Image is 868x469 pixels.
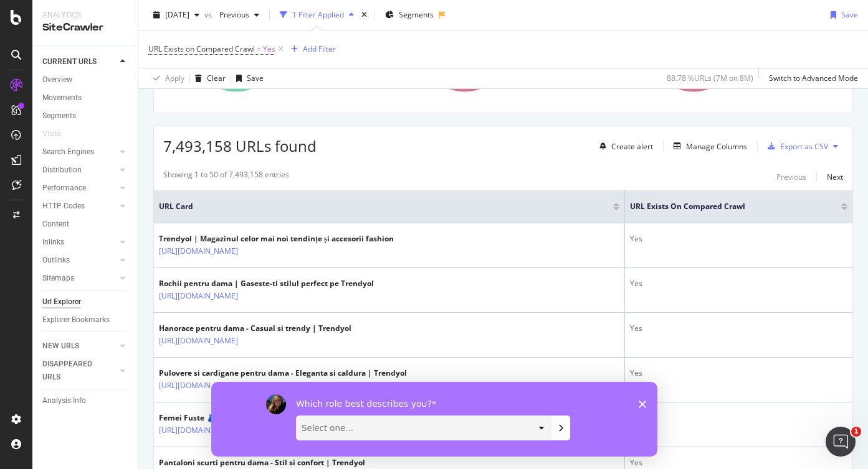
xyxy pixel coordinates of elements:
div: Content [42,218,69,231]
div: Outlinks [42,254,70,267]
div: Save [247,73,264,83]
a: Outlinks [42,254,117,267]
a: Analysis Info [42,394,129,407]
div: Sitemaps [42,272,74,285]
div: Trendyol | Magazinul celor mai noi tendințe și accesorii fashion [159,233,394,244]
a: Search Engines [42,146,117,159]
span: URL Card [159,201,610,212]
span: 7,493,158 URLs found [163,136,317,156]
div: Next [827,172,843,182]
button: Save [231,68,264,88]
div: Yes [630,323,847,334]
div: DISAPPEARED URLS [42,358,105,384]
div: Previous [776,172,806,182]
button: Apply [148,68,184,88]
div: Export as CSV [780,141,828,152]
a: Url Explorer [42,295,129,309]
a: [URL][DOMAIN_NAME] [159,424,238,437]
div: HTTP Codes [42,200,85,213]
span: URL Exists on Compared Crawl [148,44,255,54]
div: Switch to Advanced Mode [769,73,858,83]
div: Performance [42,182,86,195]
span: = [257,44,261,54]
div: Pulovere si cardigane pentru dama - Eleganta si caldura | Trendyol [159,368,407,379]
span: Yes [263,40,275,58]
button: Previous [214,5,264,25]
span: Segments [399,9,434,20]
button: Add Filter [286,42,336,57]
div: Rochii pentru dama | Gaseste-ti stilul perfect pe Trendyol [159,278,374,289]
button: Clear [190,68,226,88]
div: Overview [42,73,72,86]
a: Sitemaps [42,272,117,285]
div: Inlinks [42,236,64,249]
div: 1 Filter Applied [292,9,344,20]
div: Femei Fuste 👗 | Eleganță și Stil - Trendyol [159,412,316,424]
a: Explorer Bookmarks [42,313,129,327]
div: Explorer Bookmarks [42,313,110,327]
a: Distribution [42,164,117,177]
div: times [359,9,370,21]
div: Yes [630,233,847,244]
div: Segments [42,109,76,123]
a: [URL][DOMAIN_NAME] [159,379,238,392]
button: Previous [776,169,806,184]
span: URL Exists on Compared Crawl [630,201,823,212]
a: NEW URLS [42,340,117,353]
div: Visits [42,128,61,141]
span: Previous [214,9,249,20]
a: [URL][DOMAIN_NAME] [159,290,238,302]
div: Analytics [42,10,128,21]
div: Url Explorer [42,295,81,309]
a: Visits [42,128,74,141]
span: 2025 Jul. 8th [165,9,189,20]
div: NEW URLS [42,340,79,353]
div: Manage Columns [686,141,747,152]
span: 1 [851,427,861,437]
button: Segments [380,5,439,25]
button: 1 Filter Applied [275,5,359,25]
div: SiteCrawler [42,21,128,35]
iframe: Survey by Laura from Botify [211,382,657,457]
button: Save [826,5,858,25]
div: Movements [42,91,82,104]
div: Distribution [42,164,82,177]
div: CURRENT URLS [42,55,97,68]
div: Add Filter [303,44,336,54]
div: 88.78 % URLs ( 7M on 8M ) [667,73,753,83]
div: Analysis Info [42,394,86,407]
a: Overview [42,73,129,86]
a: Content [42,218,129,231]
span: vs [204,9,214,20]
a: Segments [42,109,129,123]
div: Hanorace pentru dama - Casual si trendy | Trendyol [159,323,351,334]
div: Yes [630,457,847,468]
button: Manage Columns [669,139,747,154]
div: Showing 1 to 50 of 7,493,158 entries [163,169,289,184]
a: [URL][DOMAIN_NAME] [159,245,238,258]
div: Pantaloni scurti pentru dama - Stil si confort | Trendyol [159,457,365,468]
iframe: Intercom live chat [826,427,856,457]
a: CURRENT URLS [42,55,117,68]
button: Next [827,169,843,184]
div: Apply [165,73,184,83]
button: Switch to Advanced Mode [764,68,858,88]
div: Yes [630,278,847,289]
div: Search Engines [42,146,94,159]
div: Yes [630,412,847,424]
a: [URL][DOMAIN_NAME] [159,335,238,347]
button: Export as CSV [763,136,828,156]
a: Movements [42,91,129,104]
div: Save [841,9,858,20]
div: Yes [630,368,847,379]
a: DISAPPEARED URLS [42,358,117,384]
div: Clear [207,73,226,83]
div: Create alert [611,141,653,152]
a: Inlinks [42,236,117,249]
button: Create alert [594,136,653,156]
